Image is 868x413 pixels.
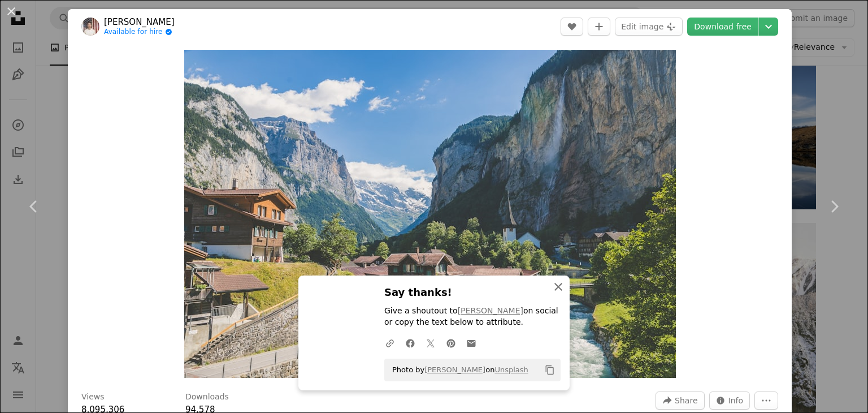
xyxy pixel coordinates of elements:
a: Download free [687,18,758,36]
a: [PERSON_NAME] [458,306,523,315]
a: Share over email [461,332,481,354]
button: Like [561,18,583,36]
button: Add to Collection [588,18,610,36]
span: Share [675,392,697,409]
a: Available for hire [104,28,175,37]
button: More Actions [754,392,778,410]
h3: Say thanks! [384,285,561,301]
a: Share on Twitter [420,332,441,354]
h3: Views [81,392,105,403]
button: Stats about this image [709,392,750,410]
button: Copy to clipboard [540,360,559,380]
a: [PERSON_NAME] [424,365,485,374]
button: Edit image [615,18,683,36]
a: Unsplash [494,365,528,374]
button: Zoom in on this image [184,50,676,378]
span: Photo by on [387,361,528,379]
button: Share this image [656,392,704,410]
span: Info [728,392,744,409]
a: Next [800,152,868,261]
img: houses near valley with trees [184,50,676,378]
a: Share on Facebook [400,332,420,354]
p: Give a shoutout to on social or copy the text below to attribute. [384,306,561,328]
h3: Downloads [185,392,229,403]
a: Share on Pinterest [441,332,461,354]
a: [PERSON_NAME] [104,16,175,28]
button: Choose download size [759,18,778,36]
img: Go to Tim Trad's profile [81,18,99,36]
